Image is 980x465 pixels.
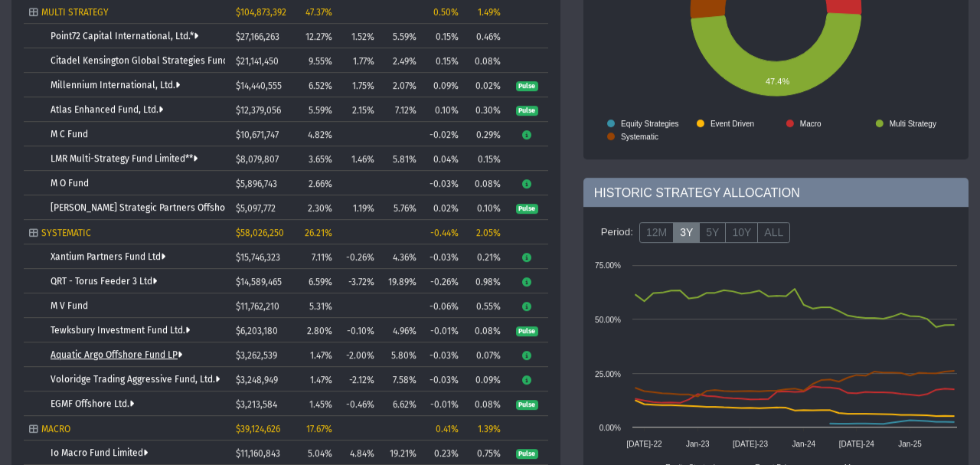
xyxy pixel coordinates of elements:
[236,204,276,214] span: $5,097,772
[380,146,422,171] td: 5.81%
[422,391,464,416] td: -0.01%
[710,120,754,129] text: Event Driven
[464,146,506,171] td: 0.15%
[236,302,279,313] span: $11,762,210
[464,244,506,269] td: 0.21%
[236,400,277,411] span: $3,213,584
[236,351,277,362] span: $3,262,539
[236,375,278,386] span: $3,248,949
[51,252,165,263] a: Xantium Partners Fund Ltd
[516,80,538,90] a: Pulse
[41,228,91,239] span: SYSTEMATIC
[338,391,380,416] td: -0.46%
[236,326,278,337] span: $6,203,180
[464,48,506,73] td: 0.08%
[464,24,506,48] td: 0.46%
[236,32,279,43] span: $27,166,263
[51,399,134,410] a: EGMF Offshore Ltd.
[236,179,277,190] span: $5,896,743
[236,449,280,460] span: $11,160,843
[686,440,710,448] text: Jan-23
[308,130,332,141] span: 4.82%
[309,81,332,92] span: 6.52%
[757,222,790,244] label: ALL
[380,244,422,269] td: 4.36%
[516,449,538,460] span: Pulse
[51,129,88,140] a: M C Fund
[464,440,506,465] td: 0.75%
[305,228,332,239] span: 26.21%
[626,440,661,448] text: [DATE]-22
[838,440,874,448] text: [DATE]-24
[380,24,422,48] td: 5.59%
[305,32,332,43] span: 12.27%
[464,269,506,293] td: 0.98%
[673,222,700,244] label: 3Y
[309,277,332,288] span: 6.59%
[427,8,459,18] div: 0.50%
[41,424,70,435] span: MACRO
[595,261,621,270] text: 75.00%
[309,302,332,313] span: 5.31%
[427,228,459,239] div: -0.44%
[309,179,332,190] span: 2.66%
[422,73,464,97] td: 0.09%
[422,146,464,171] td: 0.04%
[422,171,464,195] td: -0.03%
[236,253,280,264] span: $15,746,323
[312,253,332,264] span: 7.11%
[464,367,506,391] td: 0.09%
[422,293,464,318] td: -0.06%
[51,105,163,116] a: Atlas Enhanced Fund, Ltd.
[51,80,180,91] a: Millennium International, Ltd.
[380,97,422,122] td: 7.12%
[516,202,538,213] a: Pulse
[422,195,464,220] td: 0.02%
[380,342,422,367] td: 5.80%
[464,97,506,122] td: 0.30%
[464,122,506,146] td: 0.29%
[380,269,422,293] td: 19.89%
[338,73,380,97] td: 1.75%
[51,301,88,312] a: M V Fund
[236,424,280,435] span: $39,124,626
[464,73,506,97] td: 0.02%
[51,448,148,459] a: Io Macro Fund Limited
[889,120,936,129] text: Multi Strategy
[422,48,464,73] td: 0.15%
[422,269,464,293] td: -0.26%
[310,375,332,386] span: 1.47%
[464,171,506,195] td: 0.08%
[306,424,332,435] span: 17.67%
[516,204,538,214] span: Pulse
[51,203,282,214] a: [PERSON_NAME] Strategic Partners Offshore Fund, Ltd.
[236,81,282,92] span: $14,440,555
[338,269,380,293] td: -3.72%
[309,57,332,67] span: 9.55%
[309,155,332,165] span: 3.65%
[380,440,422,465] td: 19.21%
[308,449,332,460] span: 5.04%
[51,375,220,385] a: Voloridge Trading Aggressive Fund, Ltd.
[380,367,422,391] td: 7.58%
[51,154,198,165] a: LMR Multi-Strategy Fund Limited**
[51,178,89,189] a: M O Fund
[422,122,464,146] td: -0.02%
[516,398,538,409] a: Pulse
[469,8,501,18] div: 1.49%
[338,318,380,342] td: -0.10%
[309,106,332,116] span: 5.59%
[305,8,332,18] span: 47.37%
[516,447,538,458] a: Pulse
[469,228,501,239] div: 2.05%
[427,424,459,435] div: 0.41%
[236,277,282,288] span: $14,589,465
[380,391,422,416] td: 6.62%
[621,133,658,142] text: Systematic
[236,228,284,239] span: $58,026,250
[51,350,182,361] a: Aquatic Argo Offshore Fund LP
[236,106,281,116] span: $12,379,056
[898,440,922,448] text: Jan-25
[338,342,380,367] td: -2.00%
[516,400,538,411] span: Pulse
